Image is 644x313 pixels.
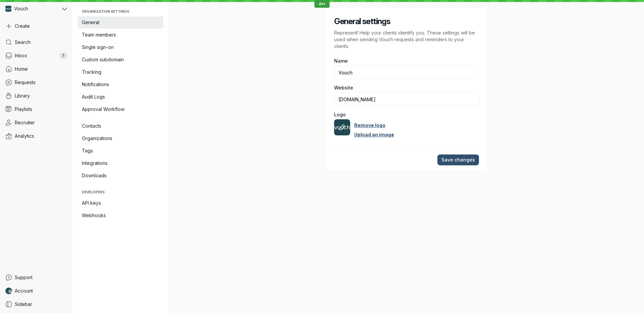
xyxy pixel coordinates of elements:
[3,36,70,48] a: Search
[82,69,159,75] span: Tracking
[78,120,163,132] a: Contacts
[334,84,353,91] span: Website
[14,5,28,12] span: Vouch
[59,52,67,59] div: 7
[15,301,32,308] span: Sidebar
[3,298,70,310] a: Sidebar
[82,19,159,26] span: General
[82,212,159,219] span: Webhooks
[3,50,70,62] a: Inbox7
[354,122,385,129] a: Remove logo
[354,131,394,138] a: Upload an image
[78,145,163,157] a: Tags
[82,190,159,194] span: Developers
[334,16,479,27] h2: General settings
[437,154,479,165] button: Save changes
[78,157,163,169] a: Integrations
[15,52,27,59] span: Inbox
[3,20,70,32] button: Create
[78,197,163,209] a: API keys
[82,9,159,13] span: Organization settings
[82,172,159,179] span: Downloads
[82,81,159,88] span: Notifications
[78,66,163,78] a: Tracking
[78,54,163,66] a: Custom subdomain
[15,119,35,126] span: Recruiter
[441,156,475,163] span: Save changes
[15,79,36,86] span: Requests
[3,3,70,15] button: Vouch avatarVouch
[15,106,32,113] span: Playlists
[15,66,28,72] span: Home
[82,44,159,51] span: Single sign-on
[5,288,12,294] img: Nathan Weinstock avatar
[15,39,31,46] span: Search
[78,29,163,41] a: Team members
[78,209,163,222] a: Webhooks
[82,106,159,113] span: Approval Workflow
[3,90,70,102] a: Library
[82,123,159,129] span: Contacts
[82,135,159,142] span: Organizations
[15,274,33,281] span: Support
[334,119,350,135] button: Vouch avatar
[3,130,70,142] a: Analytics
[78,170,163,182] a: Downloads
[3,76,70,88] a: Requests
[3,3,61,15] div: Vouch
[3,63,70,75] a: Home
[82,93,159,100] span: Audit Logs
[78,41,163,53] a: Single sign-on
[82,200,159,206] span: API keys
[82,160,159,167] span: Integrations
[78,16,163,28] a: General
[78,132,163,144] a: Organizations
[3,103,70,115] a: Playlists
[15,92,30,99] span: Library
[82,56,159,63] span: Custom subdomain
[78,91,163,103] a: Audit Logs
[3,271,70,284] a: Support
[334,111,346,118] span: Logo
[334,58,348,64] span: Name
[82,32,159,38] span: Team members
[3,117,70,129] a: Recruiter
[78,78,163,90] a: Notifications
[82,147,159,154] span: Tags
[15,288,33,294] span: Account
[78,103,163,115] a: Approval Workflow
[5,6,11,12] img: Vouch avatar
[3,285,70,297] a: Nathan Weinstock avatarAccount
[334,29,479,50] p: Represent! Help your clients identify you. These settings will be used when sending Vouch request...
[15,133,34,139] span: Analytics
[15,23,30,29] span: Create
